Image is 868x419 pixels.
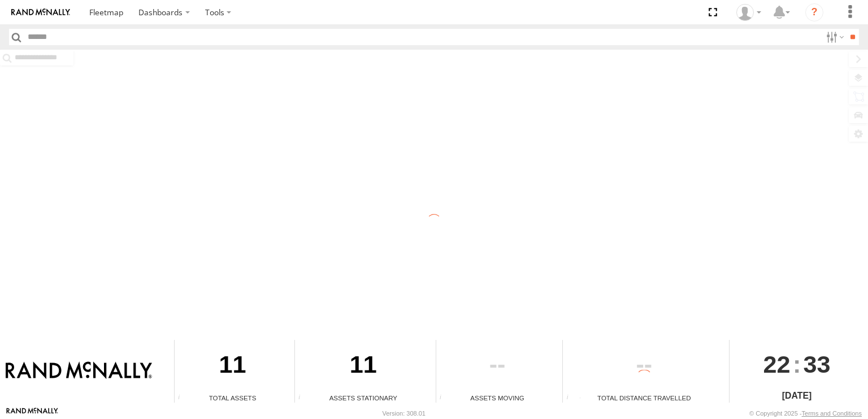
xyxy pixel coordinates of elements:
[295,394,312,403] div: Total number of assets current stationary.
[6,408,58,419] a: Visit our Website
[730,340,863,389] div: :
[730,389,863,403] div: [DATE]
[802,410,862,417] a: Terms and Conditions
[563,394,580,403] div: Total distance travelled by all assets within specified date range and applied filters
[749,410,862,417] div: © Copyright 2025 -
[295,340,431,393] div: 11
[805,3,823,21] i: ?
[6,361,152,381] img: Rand McNally
[175,393,290,403] div: Total Assets
[822,29,846,45] label: Search Filter Options
[11,8,70,16] img: rand-logo.svg
[436,393,559,403] div: Assets Moving
[436,394,453,403] div: Total number of assets current in transit.
[383,410,426,417] div: Version: 308.01
[295,393,431,403] div: Assets Stationary
[804,340,831,389] span: 33
[732,4,765,21] div: Valeo Dash
[175,340,290,393] div: 11
[563,393,725,403] div: Total Distance Travelled
[763,340,791,389] span: 22
[175,394,192,403] div: Total number of Enabled Assets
